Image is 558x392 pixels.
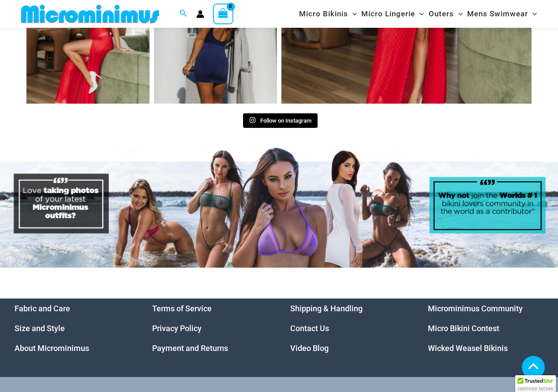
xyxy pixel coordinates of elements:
nav: Menu [152,299,268,358]
aside: Footer Widget 1 [15,299,131,358]
nav: Menu [15,299,131,358]
a: Terms of Service [152,304,212,313]
a: Instagram Follow on Instagram [243,113,318,128]
svg: Instagram [249,117,256,123]
a: Fabric and Care [15,304,70,313]
a: Video Blog [290,343,329,353]
span: Micro Lingerie [361,3,415,25]
span: Menu Toggle [454,3,463,25]
a: Privacy Policy [152,324,202,333]
a: Wicked Weasel Bikinis [428,343,508,353]
img: MM SHOP LOGO FLAT [18,4,163,24]
aside: Footer Widget 2 [152,299,268,358]
div: TrustedSite Certified [515,375,556,392]
a: Micro Bikini Contest [428,324,499,333]
a: Contact Us [290,324,329,333]
aside: Footer Widget 3 [290,299,406,358]
nav: Menu [428,299,544,358]
nav: Site Navigation [296,1,540,26]
a: Micro LingerieMenu ToggleMenu Toggle [359,3,426,25]
a: About Microminimus [15,343,89,353]
a: Size and Style [15,324,65,333]
a: Account icon link [196,10,204,18]
a: View Shopping Cart, empty [213,4,233,24]
nav: Menu [290,299,406,358]
a: Search icon link [180,8,187,19]
a: Shipping & Handling [290,304,363,313]
a: Payment and Returns [152,343,228,353]
span: Menu Toggle [528,3,537,25]
a: Micro BikinisMenu ToggleMenu Toggle [297,3,359,25]
aside: Footer Widget 4 [428,299,544,358]
span: Mens Swimwear [467,3,528,25]
span: Outers [429,3,454,25]
span: Follow on Instagram [260,117,311,124]
span: Menu Toggle [415,3,424,25]
a: Mens SwimwearMenu ToggleMenu Toggle [465,3,539,25]
span: Menu Toggle [348,3,357,25]
span: Micro Bikinis [299,3,348,25]
a: OutersMenu ToggleMenu Toggle [427,3,465,25]
a: Microminimus Community [428,304,523,313]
